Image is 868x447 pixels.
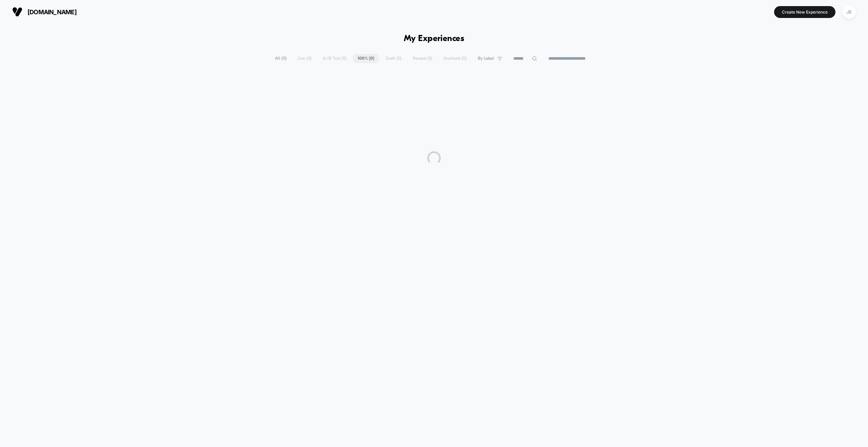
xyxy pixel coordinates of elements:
button: Create New Experience [774,6,835,18]
img: Visually logo [12,7,22,17]
h1: My Experiences [404,34,465,44]
button: JB [841,5,858,19]
span: By Label [478,56,494,61]
span: All ( 0 ) [270,54,292,63]
button: [DOMAIN_NAME] [10,6,79,17]
div: JB [843,5,856,19]
span: [DOMAIN_NAME] [27,8,77,16]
